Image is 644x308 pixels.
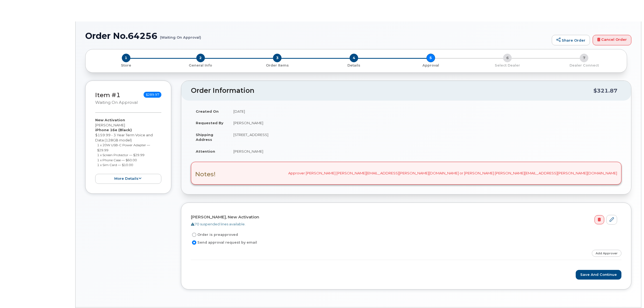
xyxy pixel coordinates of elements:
small: 1 x Screen Protector — $29.99 [97,153,144,157]
label: Send approval request by email [191,239,257,246]
div: Approver [PERSON_NAME] [PERSON_NAME][EMAIL_ADDRESS][PERSON_NAME][DOMAIN_NAME] or [PERSON_NAME] [P... [191,162,621,184]
div: 70 suspended lines available. [191,222,617,227]
span: 2 [196,54,205,62]
h3: Notes! [195,171,216,178]
a: Share Order [552,35,590,46]
a: 2 General Info [162,62,239,68]
strong: Shipping Address [196,133,213,142]
a: Item #1 [95,91,120,99]
span: 1 [122,54,130,62]
strong: Requested By [196,121,223,125]
a: Add Approver [592,250,621,256]
h2: Order Information [191,87,593,94]
small: 1 x 20W USB-C Power Adapter — $29.99 [97,143,150,152]
a: 4 Details [316,62,392,68]
a: 1 Store [90,62,162,68]
span: $289.97 [144,92,161,98]
td: [PERSON_NAME] [229,145,621,157]
p: Details [318,63,390,68]
h4: [PERSON_NAME], New Activation [191,215,617,219]
label: Order is preapproved [191,232,238,238]
td: [DATE] [229,105,621,117]
strong: iPhone 16e (Black) [95,128,132,132]
p: General Info [164,63,237,68]
h1: Order No.64256 [85,31,549,41]
small: 1 x Phone Case — $60.00 [97,158,137,162]
span: 3 [273,54,282,62]
td: [STREET_ADDRESS] [229,129,621,145]
button: Save and Continue [576,270,621,280]
strong: Attention [196,149,215,153]
button: more details [95,174,161,184]
strong: Created On [196,109,219,113]
div: $321.87 [593,86,617,96]
p: Order Items [241,63,314,68]
p: Store [92,63,160,68]
div: [PERSON_NAME] $159.99 - 3 Year Term Voice and Data (128GB model) [95,118,161,184]
strong: New Activation [95,118,125,122]
small: Waiting On Approval [95,100,138,105]
a: Cancel Order [593,35,631,46]
td: [PERSON_NAME] [229,117,621,129]
input: Send approval request by email [192,240,196,245]
small: (Waiting On Approval) [160,31,201,39]
span: 4 [350,54,358,62]
input: Order is preapproved [192,233,196,237]
a: 3 Order Items [239,62,316,68]
small: 1 x Sim Card — $10.00 [97,163,133,167]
